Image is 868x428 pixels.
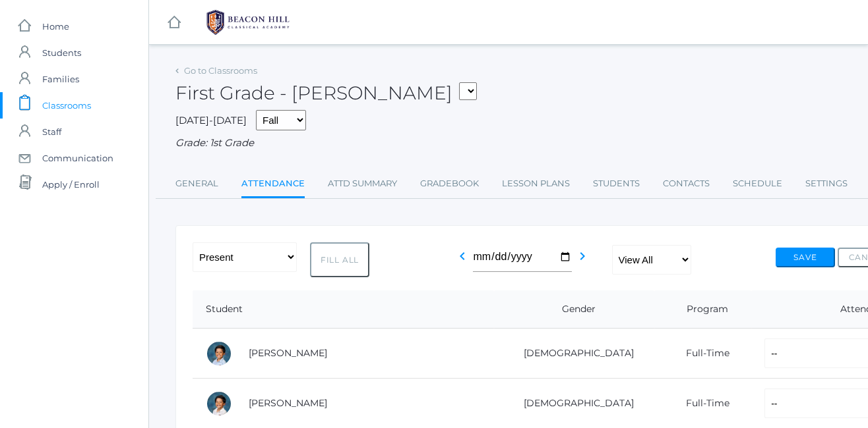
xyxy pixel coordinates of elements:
a: [PERSON_NAME] [249,347,327,359]
a: Contacts [663,171,710,197]
span: Classrooms [42,92,91,119]
a: Attendance [241,171,305,199]
th: Program [654,290,752,329]
span: Home [42,13,69,40]
th: Gender [494,290,654,329]
a: Students [593,171,640,197]
div: Grayson Abrea [206,390,232,417]
a: Schedule [733,171,782,197]
td: Full-Time [654,329,752,379]
button: Fill All [310,242,369,277]
a: Settings [805,171,848,197]
span: Communication [42,145,113,171]
span: Apply / Enroll [42,171,100,198]
img: BHCALogos-05-308ed15e86a5a0abce9b8dd61676a3503ac9727e845dece92d48e8588c001991.png [199,6,297,39]
button: Save [776,248,835,267]
span: [DATE]-[DATE] [175,114,247,126]
span: Families [42,66,79,92]
a: chevron_right [574,254,590,267]
div: Dominic Abrea [206,340,232,367]
span: Students [42,40,81,66]
a: Lesson Plans [502,171,570,197]
i: chevron_left [454,248,470,264]
td: [DEMOGRAPHIC_DATA] [494,329,654,379]
a: chevron_left [454,254,470,267]
span: Staff [42,119,61,145]
a: [PERSON_NAME] [249,397,327,409]
a: Go to Classrooms [184,65,257,76]
h2: First Grade - [PERSON_NAME] [175,83,477,103]
th: Student [193,290,494,329]
i: chevron_right [574,248,590,264]
a: Gradebook [420,171,479,197]
a: General [175,171,218,197]
a: Attd Summary [328,171,397,197]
